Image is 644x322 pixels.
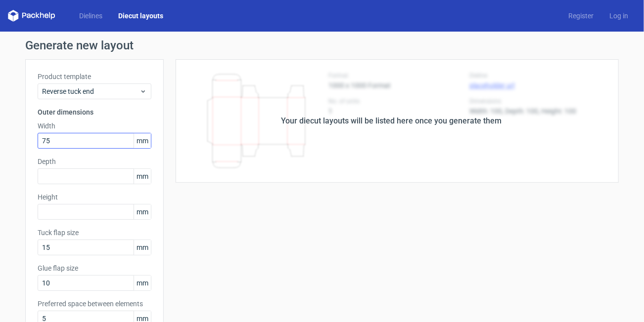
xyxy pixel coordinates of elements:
span: Reverse tuck end [42,86,139,96]
span: mm [134,169,151,184]
div: Your diecut layouts will be listed here once you generate them [281,115,502,127]
h3: Outer dimensions [38,107,151,117]
label: Tuck flap size [38,228,151,238]
label: Preferred space between elements [38,299,151,309]
a: Log in [601,11,636,21]
a: Register [560,11,601,21]
span: mm [134,240,151,255]
h1: Generate new layout [25,40,619,51]
label: Height [38,192,151,202]
a: Dielines [71,11,110,21]
a: Diecut layouts [110,11,171,21]
span: mm [134,276,151,290]
label: Width [38,121,151,131]
label: Product template [38,72,151,81]
span: mm [134,204,151,219]
span: mm [134,133,151,148]
label: Glue flap size [38,263,151,273]
label: Depth [38,157,151,166]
